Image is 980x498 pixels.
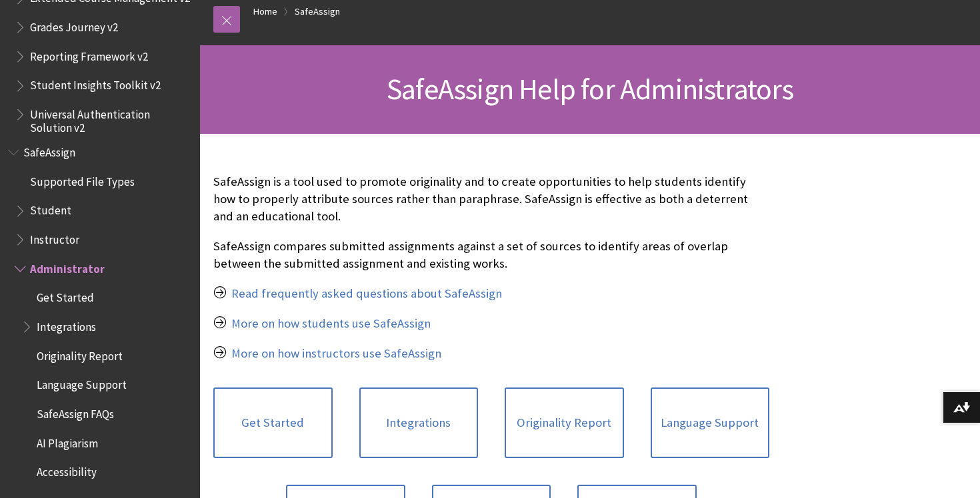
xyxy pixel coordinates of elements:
[30,45,148,63] span: Reporting Framework v2
[37,374,127,392] span: Language Support
[8,141,192,483] nav: Book outline for Blackboard SafeAssign
[37,345,123,363] span: Originality Report
[359,387,479,458] a: Integrations
[30,103,191,134] span: Universal Authentication Solution v2
[37,287,94,305] span: Get Started
[30,170,135,188] span: Supported File Types
[231,286,502,302] a: Read frequently asked questions about SafeAssign
[213,238,769,272] p: SafeAssign compares submitted assignments against a set of sources to identify areas of overlap b...
[23,141,75,159] span: SafeAssign
[651,387,770,458] a: Language Support
[231,346,441,362] a: More on how instructors use SafeAssign
[253,3,277,20] a: Home
[30,228,79,246] span: Instructor
[37,432,98,450] span: AI Plagiarism
[30,258,105,276] span: Administrator
[37,316,96,334] span: Integrations
[30,16,118,34] span: Grades Journey v2
[30,200,71,218] span: Student
[213,173,769,226] p: SafeAssign is a tool used to promote originality and to create opportunities to help students ide...
[37,461,97,479] span: Accessibility
[505,387,624,458] a: Originality Report
[213,387,333,458] a: Get Started
[37,403,114,421] span: SafeAssign FAQs
[30,75,161,93] span: Student Insights Toolkit v2
[387,71,793,107] span: SafeAssign Help for Administrators
[295,3,340,20] a: SafeAssign
[231,316,431,332] a: More on how students use SafeAssign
